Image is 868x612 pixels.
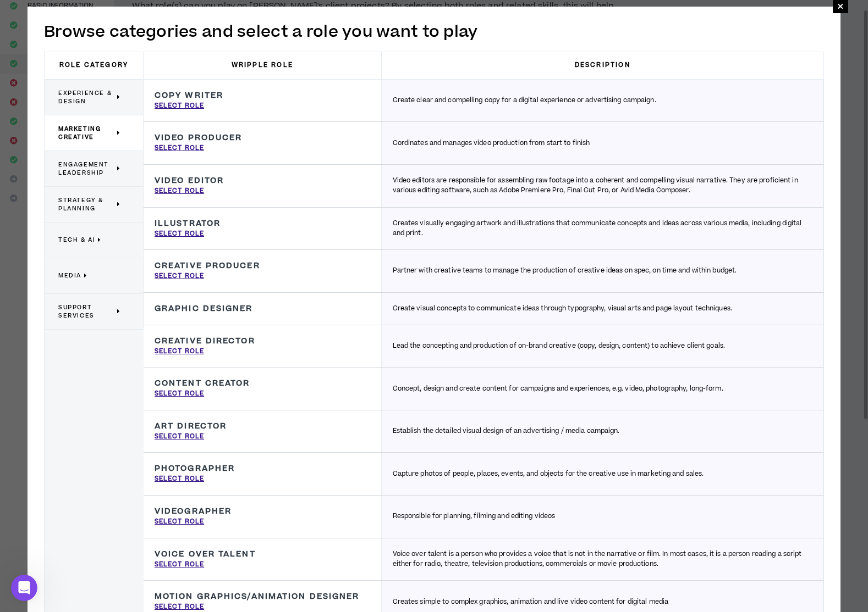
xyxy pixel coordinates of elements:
h3: Description [382,52,823,79]
h3: Voice Over Talent [155,549,256,559]
p: Select Role [155,186,204,196]
p: Partner with creative teams to manage the production of creative ideas on spec, on time and withi... [393,266,737,276]
p: Creates simple to complex graphics, animation and live video content for digital media [393,597,668,607]
h2: Browse categories and select a role you want to play [44,20,824,43]
h3: Art Director [155,421,227,431]
span: Experience & Design [58,89,114,105]
h3: Role Category [45,52,144,79]
p: Select Role [155,560,204,570]
p: Select Role [155,602,204,612]
p: Video editors are responsible for assembling raw footage into a coherent and compelling visual na... [393,176,812,196]
p: Creates visually engaging artwork and illustrations that communicate concepts and ideas across va... [393,219,812,238]
h3: Wripple Role [144,52,382,79]
h3: Content Creator [155,379,250,388]
p: Lead the concepting and production of on-brand creative (copy, design, content) to achieve client... [393,341,725,351]
h3: Creative Director [155,336,255,346]
h3: Video Producer [155,133,242,143]
span: Media [58,271,81,280]
p: Capture photos of people, places, events, and objects for the creative use in marketing and sales. [393,469,704,479]
p: Select Role [155,347,204,357]
p: Establish the detailed visual design of an advertising / media campaign. [393,426,620,436]
iframe: Intercom live chat [11,575,37,601]
h3: Copy Writer [155,91,223,101]
p: Select Role [155,143,204,153]
p: Concept, design and create content for campaigns and experiences, e.g. video, photography, long-f... [393,384,723,394]
p: Select Role [155,229,204,239]
p: Create clear and compelling copy for a digital experience or advertising campaign. [393,96,656,105]
p: Select Role [155,271,204,281]
h3: Photographer [155,464,235,474]
p: Select Role [155,474,204,484]
span: Strategy & Planning [58,196,114,213]
p: Select Role [155,517,204,527]
h3: Videographer [155,507,232,516]
p: Select Role [155,389,204,399]
p: Voice over talent is a person who provides a voice that is not in the narrative or film. In most ... [393,549,812,569]
p: Cordinates and manages video production from start to finish [393,138,590,148]
h3: Motion Graphics/Animation Designer [155,592,359,602]
h3: Video Editor [155,176,224,186]
h3: Illustrator [155,219,221,229]
span: Engagement Leadership [58,160,114,177]
p: Select Role [155,432,204,442]
p: Create visual concepts to communicate ideas through typography, visual arts and page layout techn... [393,304,732,314]
h3: Creative Producer [155,261,260,271]
p: Select Role [155,101,204,111]
span: Marketing Creative [58,125,114,141]
span: Tech & AI [58,236,95,244]
p: Responsible for planning, filming and editing videos [393,511,556,521]
span: Support Services [58,303,114,320]
h3: Graphic Designer [155,304,253,314]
